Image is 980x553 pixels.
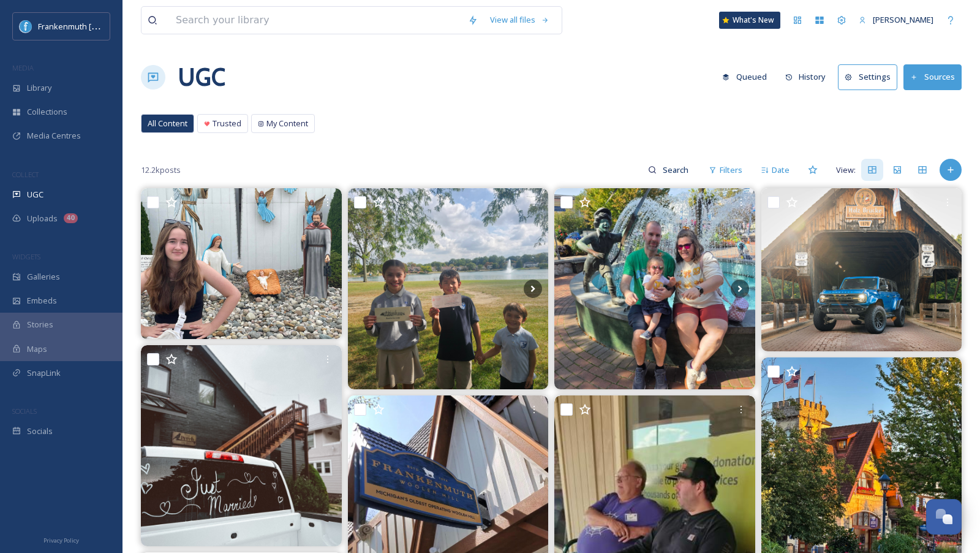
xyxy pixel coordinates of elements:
button: Open Chat [926,499,962,535]
span: Media Centres [27,130,81,142]
a: What's New [719,12,780,29]
span: Socials [27,425,53,437]
a: View all files [484,8,556,32]
img: Social%20Media%20PFP%202025.jpg [20,20,32,32]
a: Settings [838,64,903,90]
span: My Content [266,118,308,129]
span: View: [836,164,856,176]
span: WIDGETS [12,252,40,261]
div: 40 [64,213,78,223]
a: Queued [716,65,779,89]
a: History [779,65,839,89]
span: SnapLink [27,367,61,379]
button: Queued [716,65,773,89]
span: Library [27,82,51,94]
a: Privacy Policy [43,532,79,547]
img: The winners for our Covered Bridge photo contest have been chosen! A big thank you to everyone wh... [348,188,549,389]
span: Collections [27,106,67,118]
button: Settings [838,64,897,90]
span: COLLECT [12,170,39,179]
button: History [779,65,832,89]
span: UGC [27,189,43,200]
span: Uploads [27,213,58,224]
input: Search [657,158,696,182]
span: Frankenmuth [US_STATE] [38,20,130,32]
img: The official vehicle of #Oktoberfest 🇩🇪 #HennesseyPerformance #Frankenmuth #Oktoberfest2025 #Bron... [761,188,962,351]
img: Simple scene, big new chapter. 💕🥂💍 We're so honored to host you on your monumental weekend- congr... [141,345,342,546]
span: Embeds [27,295,57,307]
img: ❤️ Happy National Daughters Day!! This amazing girl right here makes me laugh EVERY day, brings m... [141,188,342,339]
span: [PERSON_NAME] [873,14,933,25]
a: [PERSON_NAME] [853,8,940,32]
span: 12.2k posts [141,164,181,176]
span: MEDIA [12,63,34,72]
span: Maps [27,343,47,355]
span: Date [772,164,790,176]
span: SOCIALS [12,406,37,416]
a: UGC [178,59,225,96]
img: We had a blast at Oktoberfest this past weekend and spent time exploring Frankenmuth #adventureso... [554,188,755,389]
input: Search your library [170,7,462,34]
span: All Content [148,118,187,129]
span: Privacy Policy [43,536,79,544]
span: Filters [720,164,742,176]
span: Galleries [27,271,60,283]
span: Trusted [213,118,241,129]
span: Stories [27,319,53,330]
button: Sources [903,64,962,90]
